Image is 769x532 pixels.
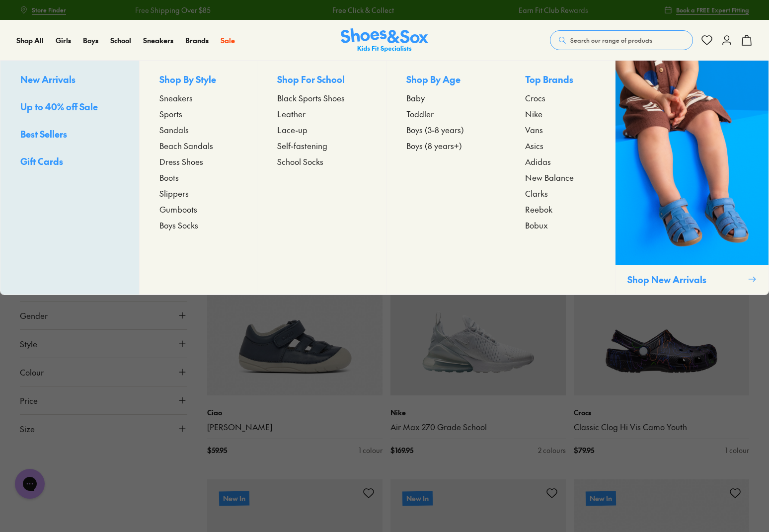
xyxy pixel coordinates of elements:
a: Self-fastening [277,140,366,152]
a: Shop All [16,35,44,46]
a: Vans [525,124,595,136]
span: Colour [20,366,44,378]
span: Sports [159,108,182,120]
p: Top Brands [525,73,595,88]
a: Black Sports Shoes [277,92,366,104]
button: Size [20,415,187,443]
span: New Arrivals [20,73,76,85]
a: Boys Socks [159,219,237,231]
span: Sandals [159,124,189,136]
span: Beach Sandals [159,140,213,152]
span: Sneakers [159,92,193,104]
p: Crocs [574,407,749,418]
span: Search our range of products [570,36,652,45]
span: School Socks [277,155,323,167]
a: Clarks [525,187,595,199]
p: New In [219,491,249,506]
a: Shop New Arrivals [615,61,769,295]
button: Search our range of products [550,30,693,50]
a: School [110,35,131,46]
a: School Socks [277,155,366,167]
span: Size [20,423,35,435]
span: $ 79.95 [574,445,594,456]
a: New In [207,220,383,395]
span: Gumboots [159,203,197,215]
img: SNS_WEBASSETS_CollectionHero_ShopBoys_1280x1600_2.png [615,61,769,265]
button: Gender [20,302,187,329]
span: New Balance [525,171,574,183]
button: Style [20,330,187,358]
span: Bobux [525,219,548,231]
span: Lace-up [277,124,308,136]
span: Clarks [525,187,548,199]
a: Gumboots [159,203,237,215]
a: Girls [56,35,71,46]
span: Vans [525,124,543,136]
p: Shop New Arrivals [627,273,744,286]
button: Price [20,386,187,414]
a: Gift Cards [20,154,119,170]
a: Toddler [406,108,485,120]
img: SNS_Logo_Responsive.svg [341,28,428,53]
span: Sneakers [143,35,173,45]
a: Earn Fit Club Rewards [510,5,579,15]
a: Classic Clog Hi Vis Camo Youth [574,422,749,433]
span: Slippers [159,187,189,199]
div: 2 colours [538,445,566,456]
a: Book a FREE Expert Fitting [664,1,749,19]
a: Bobux [525,219,595,231]
p: New In [402,491,433,506]
a: Boys (8 years+) [406,140,485,152]
span: Crocs [525,92,545,104]
span: Style [20,338,37,350]
span: Book a FREE Expert Fitting [676,5,749,14]
a: Asics [525,140,595,152]
span: Gift Cards [20,155,63,167]
a: Crocs [525,92,595,104]
span: Self-fastening [277,140,327,152]
span: Baby [406,92,425,104]
span: Store Finder [32,5,66,14]
a: Store Finder [20,1,66,19]
span: Boys (3-8 years) [406,124,464,136]
a: Adidas [525,155,595,167]
span: Boots [159,171,179,183]
a: Brands [185,35,209,46]
a: Free Shipping Over $85 [127,5,202,15]
a: Boys [83,35,98,46]
a: New Arrivals [20,73,119,88]
a: Boots [159,171,237,183]
iframe: Gorgias live chat messenger [10,465,50,502]
a: [PERSON_NAME] [207,422,383,433]
a: Reebok [525,203,595,215]
span: Best Sellers [20,128,67,140]
a: Baby [406,92,485,104]
a: Free Click & Collect [323,5,385,15]
p: Nike [390,407,566,418]
a: Sports [159,108,237,120]
p: Shop By Age [406,73,485,88]
p: Shop For School [277,73,366,88]
span: $ 169.95 [390,445,413,456]
div: 1 colour [725,445,749,456]
span: Black Sports Shoes [277,92,345,104]
span: Up to 40% off Sale [20,100,98,113]
a: Boys (3-8 years) [406,124,485,136]
button: Colour [20,358,187,386]
a: Nike [525,108,595,120]
a: New In [574,220,749,395]
span: Boys (8 years+) [406,140,462,152]
div: 1 colour [359,445,383,456]
a: Beach Sandals [159,140,237,152]
a: Sneakers [159,92,237,104]
span: Reebok [525,203,552,215]
a: Dress Shoes [159,155,237,167]
span: Toddler [406,108,434,120]
span: Adidas [525,155,551,167]
a: Sale [221,35,235,46]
